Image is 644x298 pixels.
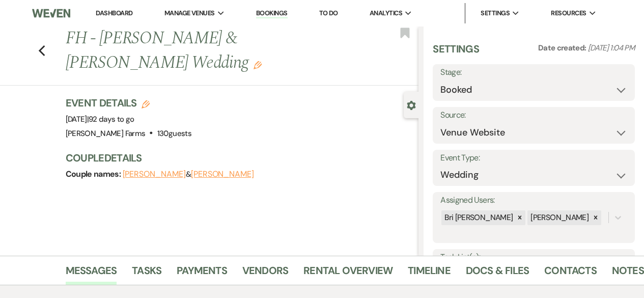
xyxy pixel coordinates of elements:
[96,9,132,17] a: Dashboard
[32,3,70,24] img: Weven Logo
[254,60,262,69] button: Edit
[440,108,627,123] label: Source:
[191,170,254,178] button: [PERSON_NAME]
[551,8,586,18] span: Resources
[440,151,627,166] label: Event Type:
[66,128,146,139] span: [PERSON_NAME] Farms
[440,193,627,208] label: Assigned Users:
[527,210,590,225] div: [PERSON_NAME]
[66,26,344,75] h1: FH - [PERSON_NAME] & [PERSON_NAME] Wedding
[588,43,635,53] span: [DATE] 1:04 PM
[440,250,627,265] label: Task List(s):
[66,151,409,165] h3: Couple Details
[538,43,588,53] span: Date created:
[89,114,134,124] span: 92 days to go
[123,170,186,178] button: [PERSON_NAME]
[256,9,288,18] a: Bookings
[123,169,254,179] span: &
[177,262,227,285] a: Payments
[466,262,529,285] a: Docs & Files
[441,210,514,225] div: Bri [PERSON_NAME]
[66,262,117,285] a: Messages
[164,8,215,18] span: Manage Venues
[407,100,416,110] button: Close lead details
[433,42,479,64] h3: Settings
[66,169,123,179] span: Couple names:
[87,114,134,124] span: |
[66,114,134,124] span: [DATE]
[370,8,402,18] span: Analytics
[481,8,510,18] span: Settings
[303,262,393,285] a: Rental Overview
[157,128,191,139] span: 130 guests
[544,262,597,285] a: Contacts
[242,262,288,285] a: Vendors
[132,262,161,285] a: Tasks
[319,9,338,17] a: To Do
[66,96,191,110] h3: Event Details
[440,65,627,80] label: Stage:
[408,262,451,285] a: Timeline
[612,262,644,285] a: Notes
